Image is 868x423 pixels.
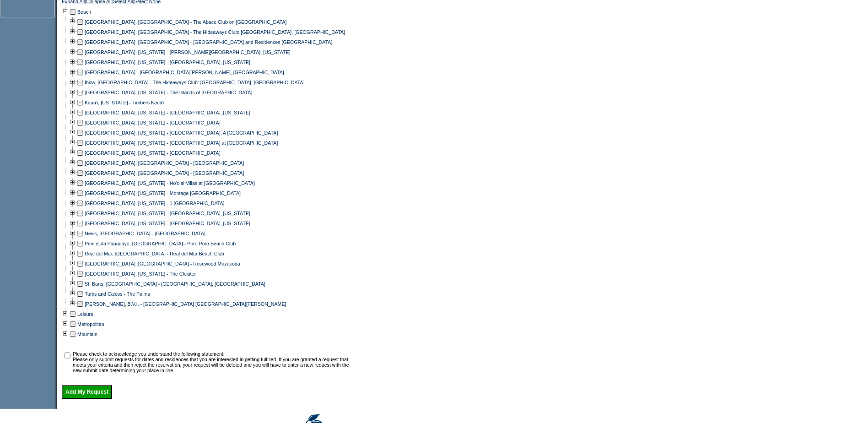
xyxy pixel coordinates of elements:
[85,100,164,105] a: Kaua'i, [US_STATE] - Timbers Kaua'i
[85,231,205,236] a: Nevis, [GEOGRAPHIC_DATA] - [GEOGRAPHIC_DATA]
[85,221,250,226] a: [GEOGRAPHIC_DATA], [US_STATE] - [GEOGRAPHIC_DATA], [US_STATE]
[85,301,286,307] a: [PERSON_NAME], B.V.I. - [GEOGRAPHIC_DATA] [GEOGRAPHIC_DATA][PERSON_NAME]
[85,140,278,146] a: [GEOGRAPHIC_DATA], [US_STATE] - [GEOGRAPHIC_DATA] at [GEOGRAPHIC_DATA]
[85,150,221,156] a: [GEOGRAPHIC_DATA], [US_STATE] - [GEOGRAPHIC_DATA]
[85,170,244,176] a: [GEOGRAPHIC_DATA], [GEOGRAPHIC_DATA] - [GEOGRAPHIC_DATA]
[77,331,97,337] a: Mountain
[85,39,332,45] a: [GEOGRAPHIC_DATA], [GEOGRAPHIC_DATA] - [GEOGRAPHIC_DATA] and Residences [GEOGRAPHIC_DATA]
[85,19,287,25] a: [GEOGRAPHIC_DATA], [GEOGRAPHIC_DATA] - The Abaco Club on [GEOGRAPHIC_DATA]
[85,49,291,55] a: [GEOGRAPHIC_DATA], [US_STATE] - [PERSON_NAME][GEOGRAPHIC_DATA], [US_STATE]
[85,281,265,287] a: St. Barts, [GEOGRAPHIC_DATA] - [GEOGRAPHIC_DATA], [GEOGRAPHIC_DATA]
[85,29,345,35] a: [GEOGRAPHIC_DATA], [GEOGRAPHIC_DATA] - The Hideaways Club: [GEOGRAPHIC_DATA], [GEOGRAPHIC_DATA]
[85,70,284,75] a: [GEOGRAPHIC_DATA] - [GEOGRAPHIC_DATA][PERSON_NAME], [GEOGRAPHIC_DATA]
[85,190,241,196] a: [GEOGRAPHIC_DATA], [US_STATE] - Montage [GEOGRAPHIC_DATA]
[85,90,252,95] a: [GEOGRAPHIC_DATA], [US_STATE] - The Islands of [GEOGRAPHIC_DATA]
[85,291,150,297] a: Turks and Caicos - The Palms
[77,321,104,327] a: Metropolitan
[85,261,240,266] a: [GEOGRAPHIC_DATA], [GEOGRAPHIC_DATA] - Rosewood Mayakoba
[85,211,250,216] a: [GEOGRAPHIC_DATA], [US_STATE] - [GEOGRAPHIC_DATA], [US_STATE]
[77,9,91,15] a: Beach
[85,271,196,277] a: [GEOGRAPHIC_DATA], [US_STATE] - The Cloister
[85,241,236,246] a: Peninsula Papagayo, [GEOGRAPHIC_DATA] - Poro Poro Beach Club
[85,251,224,256] a: Real del Mar, [GEOGRAPHIC_DATA] - Real del Mar Beach Club
[85,80,305,85] a: Ibiza, [GEOGRAPHIC_DATA] - The Hideaways Club: [GEOGRAPHIC_DATA], [GEOGRAPHIC_DATA]
[85,60,250,65] a: [GEOGRAPHIC_DATA], [US_STATE] - [GEOGRAPHIC_DATA], [US_STATE]
[62,385,112,399] input: Add My Request
[85,110,250,115] a: [GEOGRAPHIC_DATA], [US_STATE] - [GEOGRAPHIC_DATA], [US_STATE]
[77,311,93,317] a: Leisure
[73,351,351,373] td: Please check to acknowledge you understand the following statement: Please only submit requests f...
[85,180,255,186] a: [GEOGRAPHIC_DATA], [US_STATE] - Ho'olei Villas at [GEOGRAPHIC_DATA]
[85,130,278,136] a: [GEOGRAPHIC_DATA], [US_STATE] - [GEOGRAPHIC_DATA], A [GEOGRAPHIC_DATA]
[85,201,225,206] a: [GEOGRAPHIC_DATA], [US_STATE] - 1 [GEOGRAPHIC_DATA]
[85,120,221,125] a: [GEOGRAPHIC_DATA], [US_STATE] - [GEOGRAPHIC_DATA]
[85,160,244,166] a: [GEOGRAPHIC_DATA], [GEOGRAPHIC_DATA] - [GEOGRAPHIC_DATA]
